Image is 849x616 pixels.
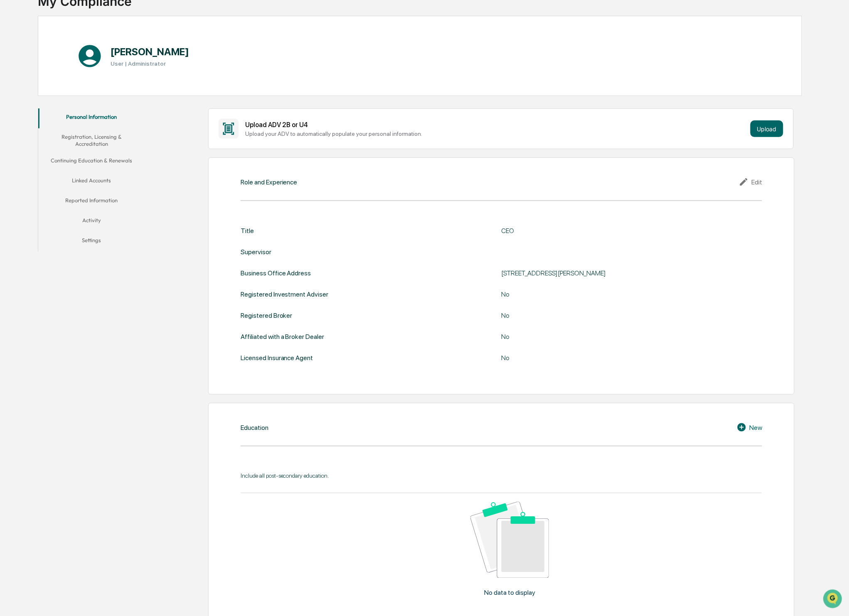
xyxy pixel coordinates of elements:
[38,172,145,192] button: Linked Accounts
[83,141,101,147] span: Pylon
[737,422,762,432] div: New
[60,106,67,112] div: 🗄️
[739,177,762,187] div: Edit
[245,130,747,137] div: Upload your ADV to automatically populate your personal information.
[502,227,709,235] div: CEO
[502,333,709,341] div: No
[28,64,136,72] div: Start new chat
[38,108,145,252] div: secondary tabs example
[38,192,145,212] button: Reported Information
[241,178,298,186] div: Role and Experience
[5,117,56,132] a: 🔎Data Lookup
[5,101,57,116] a: 🖐️Preclearance
[8,106,15,112] div: 🖐️
[245,121,747,129] div: Upload ADV 2B or U4
[241,312,293,319] div: Registered Broker
[57,101,106,116] a: 🗄️Attestations
[17,105,54,113] span: Preclearance
[502,290,709,298] div: No
[69,105,103,113] span: Attestations
[38,152,145,172] button: Continuing Education & Renewals
[502,312,709,319] div: No
[241,472,763,479] div: Include all post-secondary education.
[241,424,268,432] div: Education
[38,232,145,252] button: Settings
[822,589,845,611] iframe: Open customer support
[241,333,325,341] div: Affiliated with a Broker Dealer
[470,502,549,578] img: No data
[59,140,101,147] a: Powered byPylon
[28,72,105,79] div: We're available if you need us!
[111,46,189,58] h1: [PERSON_NAME]
[241,269,311,277] div: Business Office Address
[141,66,151,76] button: Start new chat
[8,64,23,79] img: 1746055101610-c473b297-6a78-478c-a979-82029cc54cd1
[241,248,271,256] div: Supervisor
[751,120,783,137] button: Upload
[38,212,145,232] button: Activity
[38,108,145,128] button: Personal Information
[8,121,15,128] div: 🔎
[241,354,313,362] div: Licensed Insurance Agent
[502,354,709,362] div: No
[241,290,329,298] div: Registered Investment Adviser
[111,60,189,67] h3: User | Administrator
[8,17,151,31] p: How can we help?
[38,128,145,152] button: Registration, Licensing & Accreditation
[502,269,709,277] div: [STREET_ADDRESS][PERSON_NAME]
[484,589,535,597] p: No data to display
[17,120,52,129] span: Data Lookup
[241,227,254,235] div: Title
